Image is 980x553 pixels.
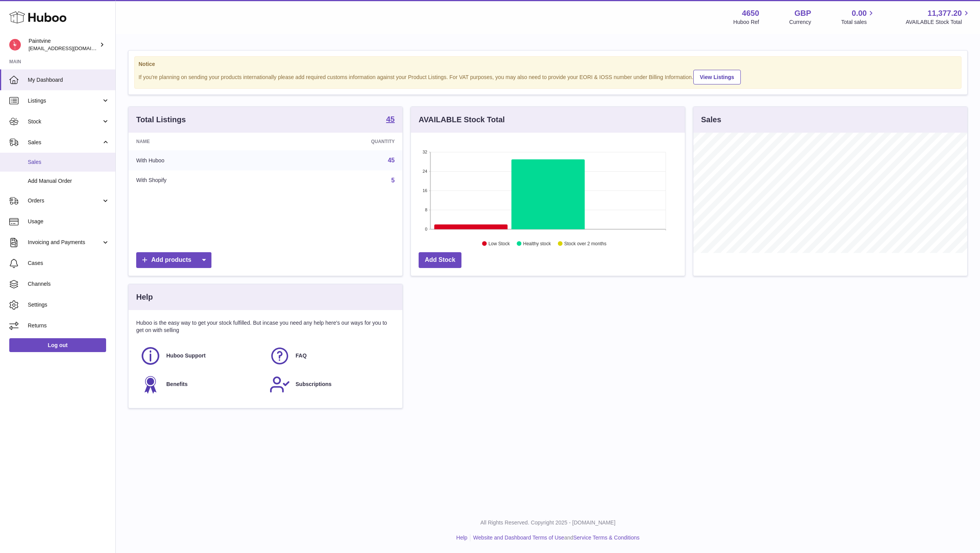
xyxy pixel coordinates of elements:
[742,8,759,19] strong: 4650
[140,374,262,395] a: Benefits
[28,177,110,185] span: Add Manual Order
[29,37,98,52] div: Paintvine
[789,19,811,26] div: Currency
[128,133,276,150] th: Name
[701,115,721,125] h3: Sales
[139,69,957,84] div: If you're planning on sending your products internationally please add required customs informati...
[136,319,395,334] p: Huboo is the easy way to get your stock fulfilled. But incase you need any help here's our ways f...
[928,8,962,19] span: 11,377.20
[166,381,188,388] span: Benefits
[136,292,153,302] h3: Help
[122,519,974,526] p: All Rights Reserved. Copyright 2025 - [DOMAIN_NAME]
[28,76,110,84] span: My Dashboard
[906,19,971,26] span: AVAILABLE Stock Total
[388,157,395,164] a: 45
[386,115,395,123] strong: 45
[9,39,21,51] img: euan@paintvine.co.uk
[523,241,551,246] text: Healthy stock
[422,150,427,154] text: 32
[296,352,307,359] span: FAQ
[269,374,391,395] a: Subscriptions
[296,381,331,388] span: Subscriptions
[136,115,186,125] h3: Total Listings
[733,19,759,26] div: Huboo Ref
[573,534,640,541] a: Service Terms & Conditions
[564,241,606,246] text: Stock over 2 months
[28,197,101,204] span: Orders
[28,260,110,267] span: Cases
[841,19,875,26] span: Total sales
[28,139,101,146] span: Sales
[166,352,206,359] span: Huboo Support
[276,133,402,150] th: Quantity
[28,280,110,288] span: Channels
[419,115,505,125] h3: AVAILABLE Stock Total
[473,534,564,541] a: Website and Dashboard Terms of Use
[128,150,276,170] td: With Huboo
[136,252,211,268] a: Add products
[470,534,639,541] li: and
[269,346,391,366] a: FAQ
[28,239,101,246] span: Invoicing and Payments
[9,338,106,352] a: Log out
[693,70,741,84] a: View Listings
[852,8,867,19] span: 0.00
[841,8,875,26] a: 0.00 Total sales
[456,534,468,541] a: Help
[140,346,262,366] a: Huboo Support
[28,301,110,309] span: Settings
[28,218,110,225] span: Usage
[28,158,110,166] span: Sales
[139,61,957,68] strong: Notice
[29,45,113,51] span: [EMAIL_ADDRESS][DOMAIN_NAME]
[422,169,427,174] text: 24
[906,8,971,26] a: 11,377.20 AVAILABLE Stock Total
[794,8,811,19] strong: GBP
[391,177,395,184] a: 5
[488,241,510,246] text: Low Stock
[28,322,110,329] span: Returns
[425,207,427,212] text: 8
[425,227,427,231] text: 0
[386,115,395,125] a: 45
[422,188,427,193] text: 16
[28,97,101,105] span: Listings
[419,252,461,268] a: Add Stock
[28,118,101,125] span: Stock
[128,170,276,191] td: With Shopify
